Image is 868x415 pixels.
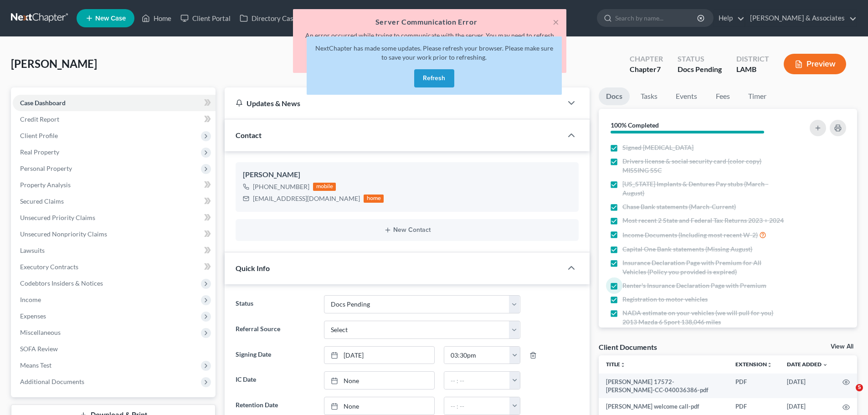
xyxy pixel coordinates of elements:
label: Retention Date [231,397,319,415]
span: Income [20,296,41,303]
button: Refresh [414,69,454,87]
span: Means Test [20,361,51,369]
div: mobile [313,183,336,191]
span: Real Property [20,148,59,156]
i: unfold_more [620,362,626,368]
a: View All [831,343,853,350]
a: Credit Report [13,111,216,128]
span: Secured Claims [20,197,64,205]
div: home [364,195,384,203]
td: [DATE] [780,398,835,415]
a: Titleunfold_more [606,361,626,368]
span: 5 [856,384,863,391]
div: [EMAIL_ADDRESS][DOMAIN_NAME] [253,194,360,203]
td: [PERSON_NAME] welcome call-pdf [599,398,728,415]
a: Extensionunfold_more [735,361,772,368]
label: Status [231,295,319,313]
td: PDF [728,374,780,399]
a: Date Added expand_more [787,361,828,368]
label: Referral Source [231,321,319,339]
span: Executory Contracts [20,263,78,271]
input: -- : -- [444,372,510,389]
span: Miscellaneous [20,328,61,336]
a: Tasks [633,87,665,105]
span: Expenses [20,312,46,320]
button: New Contact [243,226,571,234]
span: Additional Documents [20,378,84,385]
span: NextChapter has made some updates. Please refresh your browser. Please make sure to save your wor... [315,44,553,61]
span: Codebtors Insiders & Notices [20,279,103,287]
a: Events [668,87,704,105]
div: Client Documents [599,342,657,352]
td: [PERSON_NAME] 17572-[PERSON_NAME]-CC-040036386-pdf [599,374,728,399]
a: None [324,372,434,389]
a: [DATE] [324,347,434,364]
a: Lawsuits [13,242,216,259]
span: Case Dashboard [20,99,66,107]
span: Client Profile [20,132,58,139]
span: Capital One Bank statements (Missing August) [622,245,752,254]
span: Contact [236,131,262,139]
a: Executory Contracts [13,259,216,275]
span: [US_STATE] Implants & Dentures Pay stubs (March - August) [622,179,785,198]
a: Unsecured Priority Claims [13,210,216,226]
iframe: Intercom live chat [837,384,859,406]
span: Property Analysis [20,181,71,189]
span: Income Documents (Including most recent W-2) [622,231,758,240]
span: Chase Bank statements (March-Current) [622,202,736,211]
span: Signed [MEDICAL_DATA] [622,143,693,152]
button: × [553,16,559,27]
input: -- : -- [444,347,510,364]
i: unfold_more [767,362,772,368]
a: Fees [708,87,737,105]
span: Unsecured Nonpriority Claims [20,230,107,238]
i: expand_more [822,362,828,368]
div: [PHONE_NUMBER] [253,182,309,191]
h5: Server Communication Error [300,16,559,27]
span: Personal Property [20,164,72,172]
a: Timer [741,87,774,105]
a: None [324,397,434,415]
span: Quick Info [236,264,270,272]
span: Renter's Insurance Declaration Page with Premium [622,281,766,290]
label: IC Date [231,371,319,389]
span: Lawsuits [20,246,45,254]
input: -- : -- [444,397,510,415]
a: Case Dashboard [13,95,216,111]
a: Docs [599,87,630,105]
span: Drivers license & social security card (color copy) MISSING SSC [622,157,785,175]
td: PDF [728,398,780,415]
span: Credit Report [20,115,59,123]
a: Property Analysis [13,177,216,193]
span: Registration to motor vehicles [622,295,708,304]
p: An error occurred while trying to communicate with the server. You may need to refresh your brows... [300,31,559,58]
span: Most recent 2 State and Federal Tax Returns 2023 + 2024 [622,216,784,225]
a: Unsecured Nonpriority Claims [13,226,216,242]
strong: 100% Completed [611,121,659,129]
a: SOFA Review [13,341,216,357]
span: Insurance Declaration Page with Premium for All Vehicles (Policy you provided is expired) [622,258,785,277]
label: Signing Date [231,346,319,364]
div: [PERSON_NAME] [243,169,571,180]
a: Secured Claims [13,193,216,210]
span: NADA estimate on your vehicles (we will pull for you) 2013 Mazda 6 Sport 138,046 miles [622,308,785,327]
span: SOFA Review [20,345,58,353]
td: [DATE] [780,374,835,399]
span: Unsecured Priority Claims [20,214,95,221]
div: Updates & News [236,98,551,108]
